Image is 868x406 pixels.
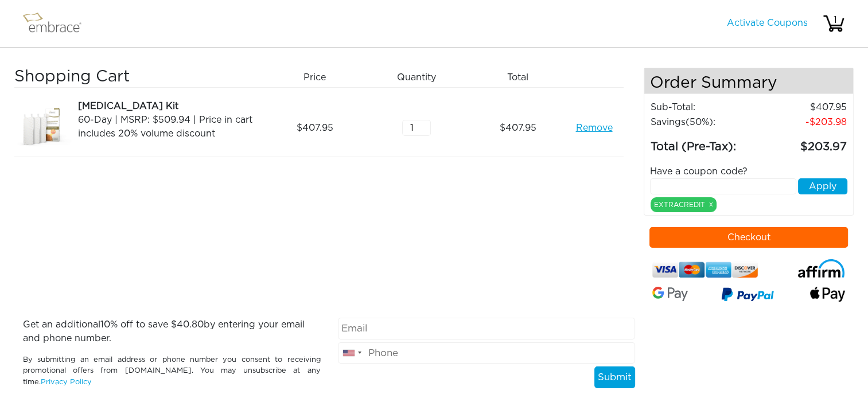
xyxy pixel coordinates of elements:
span: (50%) [686,118,713,127]
td: 203.98 [758,115,847,130]
input: Email [338,318,636,339]
img: paypal-v3.png [721,284,774,306]
button: Submit [594,366,635,388]
a: Activate Coupons [727,18,808,28]
span: 407.95 [500,121,536,135]
img: fullApplePay.png [810,287,845,301]
a: Privacy Policy [41,378,92,386]
a: x [709,199,713,209]
a: 1 [822,18,845,28]
span: 10 [100,320,110,329]
td: Total (Pre-Tax): [650,130,758,156]
div: United States: +1 [338,343,365,364]
span: 40.80 [177,320,204,329]
div: Have a coupon code? [641,165,856,178]
td: Sub-Total: [650,100,758,115]
img: credit-cards.png [652,259,757,281]
img: Google-Pay-Logo.svg [652,287,687,300]
input: Phone [338,342,636,364]
div: 60-Day | MSRP: $509.94 | Price in cart includes 20% volume discount [78,113,260,140]
img: a09f5d18-8da6-11e7-9c79-02e45ca4b85b.jpeg [14,99,72,157]
img: cart [822,12,845,35]
button: Checkout [649,227,848,248]
div: Total [472,68,573,87]
button: Apply [798,178,847,194]
div: EXTRACREDIT [651,197,717,212]
p: By submitting an email address or phone number you consent to receiving promotional offers from [... [23,354,321,388]
td: 203.97 [758,130,847,156]
h3: Shopping Cart [14,68,260,87]
p: Get an additional % off to save $ by entering your email and phone number. [23,318,321,345]
span: Quantity [397,71,436,84]
div: 1 [824,13,847,27]
div: Price [268,68,370,87]
h4: Order Summary [644,68,853,94]
div: [MEDICAL_DATA] Kit [78,99,260,113]
img: affirm-logo.svg [797,259,845,278]
td: Savings : [650,115,758,130]
a: Remove [575,121,612,135]
img: logo.png [20,9,95,38]
td: 407.95 [758,100,847,115]
span: 407.95 [297,121,333,135]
